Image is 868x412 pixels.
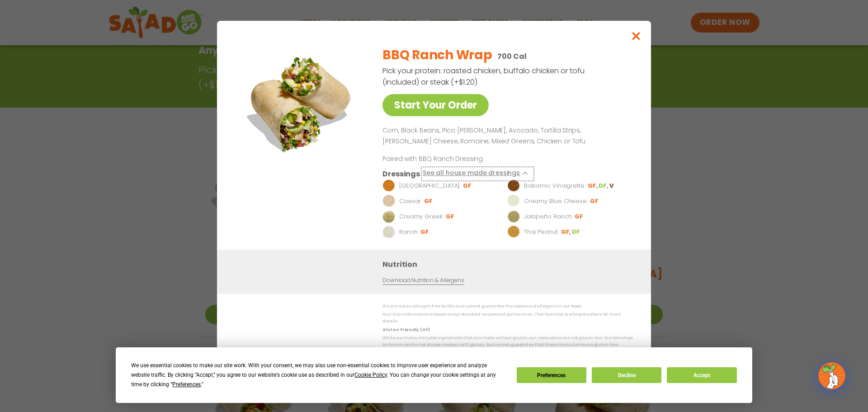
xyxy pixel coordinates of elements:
[609,181,614,189] li: V
[423,168,533,179] button: See all house made dressings
[382,303,633,310] p: We are not an allergen free facility and cannot guarantee the absence of allergens in our foods.
[507,179,520,192] img: Dressing preview image for Balsamic Vinaigrette
[382,168,420,179] h3: Dressings
[354,372,387,378] span: Cookie Policy
[382,327,429,332] strong: Gluten Friendly (GF)
[399,227,418,236] p: Ranch
[382,210,395,223] img: Dressing preview image for Creamy Greek
[575,212,584,220] li: GF
[561,227,572,236] li: GF
[497,51,526,62] p: 700 Cal
[507,225,520,238] img: Dressing preview image for Thai Peanut
[599,181,609,189] li: DF
[382,258,637,270] h3: Nutrition
[382,225,395,238] img: Dressing preview image for Ranch
[517,367,586,383] button: Preferences
[524,196,587,205] p: Creamy Blue Cheese
[131,361,505,389] div: We use essential cookies to make our site work. With your consent, we may also use non-essential ...
[382,125,629,147] p: Corn, Black Beans, Pico [PERSON_NAME], Avocado, Tortilla Strips, [PERSON_NAME] Cheese, Romaine, M...
[382,194,395,207] img: Dressing preview image for Caesar
[590,197,599,205] li: GF
[588,181,599,189] li: GF
[382,46,492,65] h2: BBQ Ranch Wrap
[667,367,736,383] button: Accept
[524,227,558,236] p: Thai Peanut
[592,367,661,383] button: Decline
[382,311,633,325] p: Nutrition information is based on our standard recipes and portion sizes. Click Nutrition & Aller...
[382,65,586,88] p: Pick your protein: roasted chicken, buffalo chicken or tofu (included) or steak (+$1.20)
[507,210,520,223] img: Dressing preview image for Jalapeño Ranch
[819,363,844,388] img: wpChatIcon
[399,181,460,190] p: [GEOGRAPHIC_DATA]
[420,227,430,236] li: GF
[382,179,395,192] img: Dressing preview image for BBQ Ranch
[382,276,464,284] a: Download Nutrition & Allergens
[172,381,201,388] span: Preferences
[524,181,585,190] p: Balsamic Vinaigrette
[507,194,520,207] img: Dressing preview image for Creamy Blue Cheese
[382,94,489,116] a: Start Your Order
[399,196,421,205] p: Caesar
[116,347,752,403] div: Cookie Consent Prompt
[399,212,443,221] p: Creamy Greek
[524,212,572,221] p: Jalapeño Ranch
[572,227,581,236] li: DF
[237,39,364,166] img: Featured product photo for BBQ Ranch Wrap
[424,197,434,205] li: GF
[463,181,472,189] li: GF
[446,212,455,220] li: GF
[382,335,633,349] p: While our menu includes ingredients that are made without gluten, our restaurants are not gluten ...
[622,21,651,51] button: Close modal
[382,154,550,163] p: Paired with BBQ Ranch Dressing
